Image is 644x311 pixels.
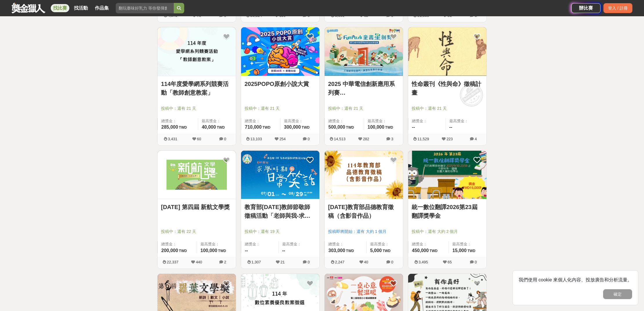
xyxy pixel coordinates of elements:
[224,260,226,264] span: 2
[325,151,403,199] img: Cover Image
[408,151,486,199] img: Cover Image
[391,260,393,264] span: 0
[346,249,354,253] span: TWD
[218,249,226,253] span: TWD
[307,137,310,141] span: 0
[391,13,393,18] span: 0
[363,137,369,141] span: 282
[391,137,393,141] span: 3
[168,137,178,141] span: 3,431
[334,137,345,141] span: 14,513
[449,118,483,124] span: 最高獎金：
[368,125,384,130] span: 100,000
[161,241,193,247] span: 總獎金：
[252,260,261,264] span: 1,307
[279,137,286,141] span: 254
[168,13,178,18] span: 4,075
[417,137,429,141] span: 11,529
[241,151,319,199] img: Cover Image
[519,277,632,282] span: 我們使用 cookie 來個人化內容、投放廣告和分析流量。
[603,3,632,13] div: 登入 / 註冊
[200,248,217,253] span: 100,000
[603,289,632,299] button: 確定
[335,13,345,18] span: 3,660
[284,118,316,124] span: 最高獎金：
[282,241,316,247] span: 最高獎金：
[446,137,453,141] span: 223
[250,13,262,18] span: 20,524
[197,137,201,141] span: 60
[250,137,262,141] span: 13,103
[158,27,236,76] img: Cover Image
[412,203,483,220] a: 統一數位翻譯2026第23屆翻譯獎學金
[364,260,368,264] span: 40
[335,260,345,264] span: 2,247
[448,13,452,18] span: 81
[161,229,232,235] span: 投稿中：還有 22 天
[245,241,275,247] span: 總獎金：
[241,27,319,76] img: Cover Image
[412,118,442,124] span: 總獎金：
[202,125,216,130] span: 40,000
[475,137,477,141] span: 4
[302,125,310,130] span: TWD
[158,151,236,199] img: Cover Image
[571,3,600,13] a: 辦比賽
[167,260,178,264] span: 22,337
[179,249,187,253] span: TWD
[307,13,310,18] span: 0
[368,118,399,124] span: 最高獎金：
[475,260,477,264] span: 0
[72,4,90,12] a: 找活動
[202,118,232,124] span: 最高獎金：
[245,125,262,130] span: 710,000
[217,125,225,130] span: TWD
[452,248,466,253] span: 15,000
[161,125,178,130] span: 285,000
[448,260,452,264] span: 65
[161,80,232,97] a: 114年度愛學網系列競賽活動「教師創意教案」
[370,241,399,247] span: 最高獎金：
[279,13,286,18] span: 399
[200,241,232,247] span: 最高獎金：
[224,13,226,18] span: 0
[412,125,415,130] span: --
[161,118,194,124] span: 總獎金：
[328,229,399,235] span: 投稿即將開始：還有 大約 1 個月
[51,4,69,12] a: 找比賽
[417,13,429,18] span: 21,050
[408,27,486,76] img: Cover Image
[325,27,403,76] a: Cover Image
[430,249,437,253] span: TWD
[245,203,316,220] a: 教育部[DATE]教師節敬師徵稿活動「老師與我-求學時期的日常笑話」
[245,248,248,253] span: --
[364,13,368,18] span: 62
[467,249,475,253] span: TWD
[161,203,232,211] a: [DATE] 第四屆 新航文學獎
[328,118,360,124] span: 總獎金：
[245,80,316,88] a: 2025POPO原創小說大賞
[328,125,345,130] span: 500,000
[196,260,202,264] span: 440
[328,241,363,247] span: 總獎金：
[116,3,174,13] input: 翻玩臺味好乳力 等你發揮創意！
[281,260,285,264] span: 21
[161,248,178,253] span: 200,000
[245,229,316,235] span: 投稿中：還有 19 天
[284,125,301,130] span: 300,000
[328,105,399,112] span: 投稿中：還有 21 天
[412,248,429,253] span: 450,000
[412,229,483,235] span: 投稿中：還有 大約 2 個月
[370,248,382,253] span: 5,000
[419,260,428,264] span: 3,495
[307,260,310,264] span: 0
[282,248,285,253] span: --
[263,125,270,130] span: TWD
